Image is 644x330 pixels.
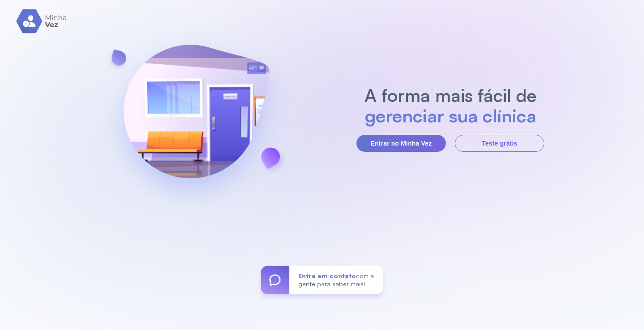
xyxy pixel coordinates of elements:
[360,105,541,126] h2: gerenciar sua clínica
[100,21,293,215] img: banner-login.svg
[16,9,68,33] img: logo.svg
[289,266,383,294] div: com a gente para saber mais!
[356,135,446,152] button: Entrar no Minha Vez
[261,266,383,294] a: Entre em contatocom a gente para saber mais!
[360,85,541,105] h2: A forma mais fácil de
[455,135,544,152] button: Teste grátis
[298,272,356,280] span: Entre em contato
